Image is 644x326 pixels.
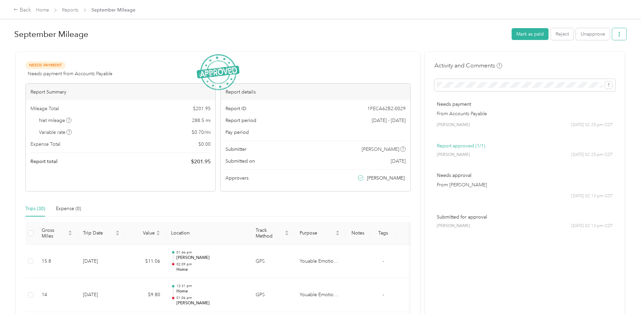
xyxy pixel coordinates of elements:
[437,213,613,221] p: Submitted for approval
[39,129,72,136] span: Variable rate
[39,117,72,124] span: Net mileage
[571,122,613,128] span: [DATE] 02:25 pm CDT
[294,222,345,245] th: Purpose
[115,229,120,233] span: caret-up
[336,229,340,233] span: caret-up
[370,222,396,245] th: Tags
[130,230,155,236] span: Value
[14,26,507,42] h1: September Mileage
[14,6,31,14] div: Back
[28,70,112,77] span: Needs payment from Accounts Payable
[125,278,166,312] td: $9.80
[226,175,249,182] span: Approvers
[176,288,245,294] p: Home
[221,84,410,100] div: Report details
[226,146,246,153] span: Submitter
[226,105,246,112] span: Report ID
[115,232,120,237] span: caret-down
[192,129,211,136] span: $ 0.70 / mi
[78,222,125,245] th: Trip Date
[294,245,345,279] td: Youable Emotional Health
[78,245,125,279] td: [DATE]
[56,205,81,212] div: Expense (0)
[437,223,470,229] span: [PERSON_NAME]
[25,61,65,69] span: Needs Payment
[226,158,255,165] span: Submitted on
[434,61,502,70] h4: Activity and Comments
[512,28,549,40] button: Mark as paid
[83,230,114,236] span: Trip Date
[367,105,406,112] span: 1FECA62B2-0029
[176,255,245,261] p: [PERSON_NAME]
[68,229,72,233] span: caret-up
[391,158,406,165] span: [DATE]
[176,262,245,267] p: 02:09 pm
[36,7,49,13] a: Home
[250,245,294,279] td: GPS
[250,278,294,312] td: GPS
[285,229,289,233] span: caret-up
[198,141,211,148] span: $ 0.00
[30,158,58,165] span: Report total
[437,172,613,179] p: Needs approval
[42,227,67,239] span: Gross Miles
[192,117,211,124] span: 288.5 mi
[91,6,135,14] span: September Mileage
[30,141,60,148] span: Expense Total
[156,232,160,237] span: caret-down
[437,101,613,108] p: Needs payment
[197,54,239,90] img: ApprovedStamp
[30,105,59,112] span: Mileage Total
[571,193,613,199] span: [DATE] 02:13 pm CDT
[125,222,166,245] th: Value
[383,292,384,298] span: -
[68,232,72,237] span: caret-down
[437,181,613,188] p: From [PERSON_NAME]
[437,122,470,128] span: [PERSON_NAME]
[294,278,345,312] td: Youable Emotional Health
[62,7,79,13] a: Reports
[36,222,78,245] th: Gross Miles
[176,250,245,255] p: 01:46 pm
[176,267,245,273] p: Home
[571,223,613,229] span: [DATE] 02:13 pm CDT
[437,142,613,149] p: Report approved (1/1)
[156,229,160,233] span: caret-up
[176,284,245,288] p: 12:31 pm
[345,222,370,245] th: Notes
[576,28,610,40] button: Unapprove
[191,158,211,166] span: $ 201.95
[166,222,250,245] th: Location
[193,105,211,112] span: $ 201.95
[125,245,166,279] td: $11.06
[26,84,215,100] div: Report Summary
[367,175,405,182] span: [PERSON_NAME]
[571,152,613,158] span: [DATE] 02:25 pm CDT
[336,232,340,237] span: caret-down
[383,258,384,264] span: -
[250,222,294,245] th: Track Method
[285,232,289,237] span: caret-down
[362,146,399,153] span: [PERSON_NAME]
[551,28,574,40] button: Reject
[25,205,45,212] div: Trips (30)
[226,129,249,136] span: Pay period
[437,110,613,117] p: From Accounts Payable
[437,152,470,158] span: [PERSON_NAME]
[78,278,125,312] td: [DATE]
[372,117,406,124] span: [DATE] - [DATE]
[256,227,283,239] span: Track Method
[36,278,78,312] td: 14
[300,230,334,236] span: Purpose
[36,245,78,279] td: 15.8
[606,288,644,326] iframe: Everlance-gr Chat Button Frame
[176,296,245,300] p: 01:06 pm
[176,300,245,306] p: [PERSON_NAME]
[226,117,256,124] span: Report period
